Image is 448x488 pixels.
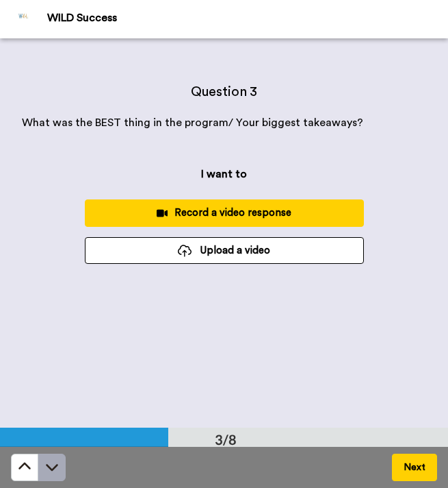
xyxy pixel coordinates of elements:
[47,12,447,25] div: WILD Success
[85,199,364,226] button: Record a video response
[193,430,259,449] div: 3/8
[8,3,40,36] img: Profile Image
[201,166,247,182] p: I want to
[22,117,363,128] span: What was the BEST thing in the program/ Your biggest takeaways?
[96,206,353,220] div: Record a video response
[22,82,426,101] h4: Question 3
[85,237,364,264] button: Upload a video
[392,454,437,481] button: Next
